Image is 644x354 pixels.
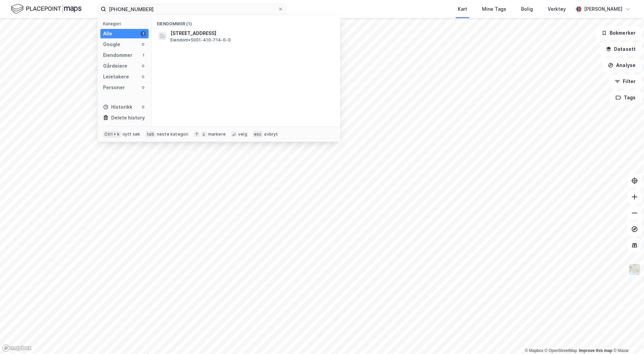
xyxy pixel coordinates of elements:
[103,131,121,138] div: Ctrl + k
[123,132,140,137] div: nytt søk
[140,63,146,69] div: 0
[458,5,467,13] div: Kart
[103,103,132,111] div: Historikk
[584,5,622,13] div: [PERSON_NAME]
[103,83,125,92] div: Personer
[140,85,146,90] div: 0
[610,322,644,354] iframe: Chat Widget
[11,3,82,15] img: logo.f888ab2527a4732fd821a326f86c7f29.svg
[106,4,278,14] input: Søk på adresse, matrikkel, gårdeiere, leietakere eller personer
[482,5,506,13] div: Mine Tags
[140,52,146,58] div: 1
[238,132,247,137] div: velg
[610,91,641,104] button: Tags
[103,21,149,26] div: Kategori
[602,59,641,72] button: Analyse
[253,131,263,138] div: esc
[2,344,32,352] a: Mapbox homepage
[140,31,146,36] div: 1
[146,131,156,138] div: tab
[545,348,577,353] a: OpenStreetMap
[152,16,340,28] div: Eiendommer (1)
[103,73,129,81] div: Leietakere
[170,37,231,43] span: Eiendom • 5001-410-714-0-0
[157,132,189,137] div: neste kategori
[609,75,641,88] button: Filter
[548,5,566,13] div: Verktøy
[579,348,612,353] a: Improve this map
[596,26,641,40] button: Bokmerker
[600,42,641,56] button: Datasett
[103,40,120,48] div: Google
[628,263,641,276] img: Z
[525,348,543,353] a: Mapbox
[140,104,146,110] div: 0
[170,29,332,37] span: [STREET_ADDRESS]
[103,51,132,59] div: Eiendommer
[610,322,644,354] div: Kontrollprogram for chat
[103,30,112,38] div: Alle
[140,42,146,47] div: 0
[111,114,145,122] div: Delete history
[208,132,226,137] div: markere
[264,132,278,137] div: avbryt
[521,5,533,13] div: Bolig
[103,62,127,70] div: Gårdeiere
[140,74,146,79] div: 0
